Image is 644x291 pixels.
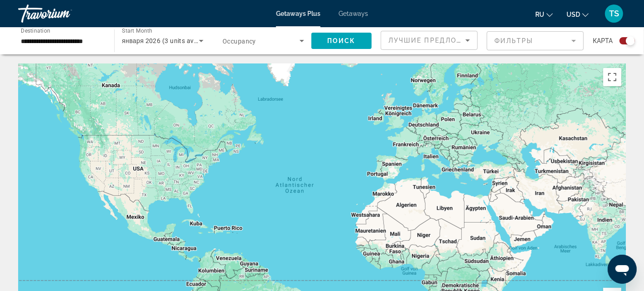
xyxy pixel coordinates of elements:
[388,37,485,44] span: Лучшие предложения
[567,8,589,21] button: Change currency
[535,11,544,18] span: ru
[122,28,152,34] span: Start Month
[18,2,109,25] a: Travorium
[603,68,621,86] button: Vollbildansicht ein/aus
[593,34,613,47] span: карта
[609,9,619,18] span: TS
[122,37,216,44] span: января 2026 (3 units available)
[311,33,372,49] button: Поиск
[608,255,637,284] iframe: Schaltfläche zum Öffnen des Messaging-Fensters
[535,8,553,21] button: Change language
[276,10,320,17] a: Getaways Plus
[223,38,256,45] span: Occupancy
[21,28,50,34] span: Destination
[602,4,626,23] button: User Menu
[487,31,584,51] button: Filter
[388,35,470,46] mat-select: Sort by
[327,37,356,44] span: Поиск
[567,11,580,18] span: USD
[339,10,368,17] a: Getaways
